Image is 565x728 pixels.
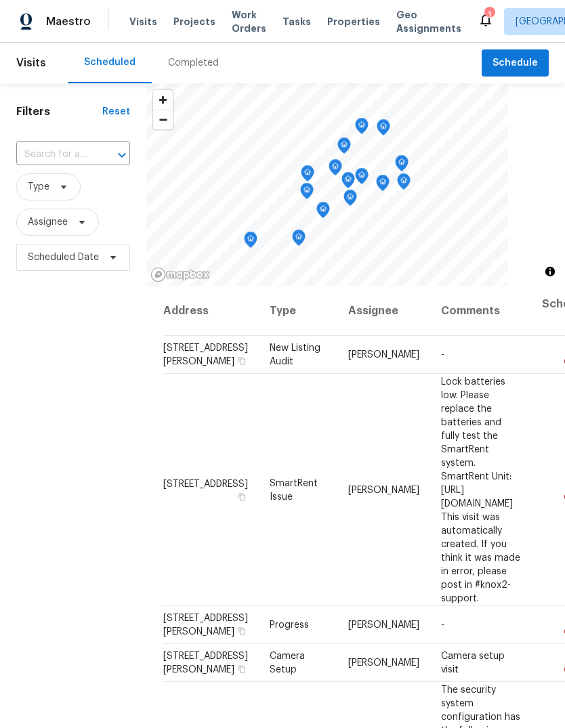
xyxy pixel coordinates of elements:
span: Visits [129,15,157,28]
span: Assignee [28,215,68,229]
span: Lock batteries low. Please replace the batteries and fully test the SmartRent system. SmartRent U... [441,377,520,603]
button: Copy Address [236,663,248,675]
div: Map marker [397,173,411,194]
div: Map marker [395,155,409,176]
span: Maestro [46,15,91,28]
div: Map marker [376,175,390,196]
div: Map marker [343,190,357,211]
span: Visits [16,48,46,78]
span: [STREET_ADDRESS][PERSON_NAME] [163,614,248,637]
div: Scheduled [84,56,135,69]
h1: Filters [16,105,102,119]
span: - [441,620,444,630]
button: Copy Address [236,355,248,367]
button: Zoom in [153,90,173,110]
div: Map marker [292,230,306,251]
div: Map marker [244,232,257,253]
th: Address [163,286,259,336]
span: Geo Assignments [396,8,461,35]
span: [PERSON_NAME] [348,485,419,494]
div: Map marker [355,118,369,139]
span: - [441,350,444,360]
span: Work Orders [232,8,266,35]
a: Mapbox homepage [150,267,210,282]
span: Toggle attribution [546,264,554,279]
span: Camera setup visit [441,651,505,675]
div: 3 [484,8,494,22]
button: Zoom out [153,110,173,129]
div: Map marker [341,172,355,193]
span: [PERSON_NAME] [348,350,419,360]
div: Map marker [337,137,351,158]
div: Map marker [300,183,314,204]
span: Schedule [493,55,538,72]
span: [STREET_ADDRESS][PERSON_NAME] [163,651,248,675]
span: Type [28,180,49,194]
span: Progress [270,620,309,630]
span: Projects [173,15,215,28]
th: Comments [430,286,531,336]
button: Schedule [482,49,549,77]
div: Completed [168,56,219,70]
button: Open [112,146,131,165]
th: Type [259,286,337,336]
div: Map marker [329,159,342,180]
span: Zoom out [153,110,173,129]
span: Properties [327,15,380,28]
div: Map marker [316,202,330,223]
div: Map marker [301,165,314,186]
div: Map marker [355,168,369,189]
span: [STREET_ADDRESS] [163,479,248,488]
span: [PERSON_NAME] [348,658,419,668]
canvas: Map [146,83,508,286]
span: Tasks [282,17,311,26]
span: [PERSON_NAME] [348,620,419,630]
button: Copy Address [236,490,248,502]
button: Toggle attribution [542,263,558,280]
span: Scheduled Date [28,251,99,264]
input: Search for an address... [16,144,92,165]
div: Map marker [377,119,390,140]
span: New Listing Audit [270,343,320,366]
span: Camera Setup [270,651,305,675]
button: Copy Address [236,625,248,637]
span: SmartRent Issue [270,478,318,501]
span: [STREET_ADDRESS][PERSON_NAME] [163,343,248,366]
div: Reset [102,105,130,119]
th: Assignee [337,286,430,336]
